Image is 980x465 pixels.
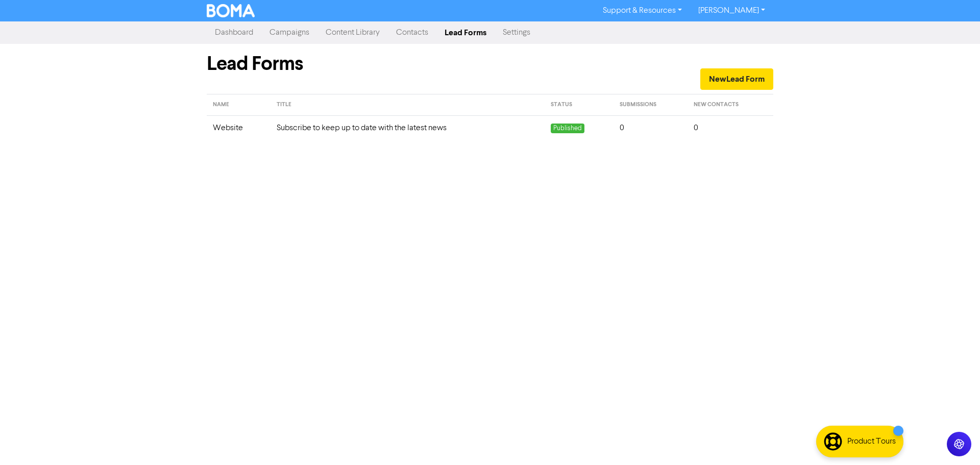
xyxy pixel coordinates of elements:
td: Website [207,115,271,140]
a: Settings [495,22,538,43]
th: status [545,94,614,116]
th: submissions [614,94,687,116]
td: 0 [688,115,773,140]
a: Support & Resources [595,3,690,19]
a: [PERSON_NAME] [690,3,773,19]
iframe: Chat Widget [929,416,980,465]
th: name [207,94,271,116]
a: Contacts [388,22,436,43]
button: NewLead Form [700,68,773,90]
a: Campaigns [261,22,317,43]
th: title [271,94,545,116]
a: Lead Forms [436,22,495,43]
a: Dashboard [207,22,261,43]
td: Subscribe to keep up to date with the latest news [271,115,545,140]
h1: Lead Forms [207,52,482,76]
img: BOMA Logo [207,4,255,17]
td: 0 [614,115,687,140]
span: Published [551,124,584,133]
th: new contacts [688,94,773,116]
a: Content Library [317,22,388,43]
